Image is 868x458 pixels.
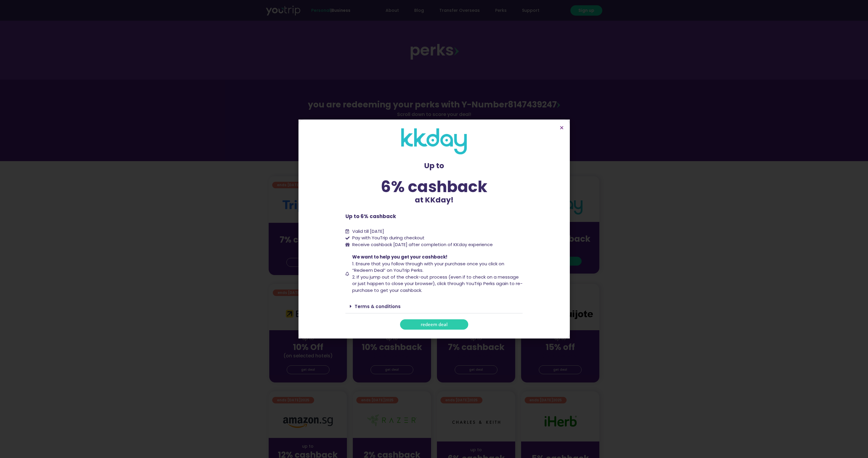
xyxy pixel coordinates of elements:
[345,213,396,220] b: Up to 6% cashback
[352,261,504,274] span: 1. Ensure that you follow through with your purchase once you click on “Redeem Deal” on YouTrip P...
[345,194,523,206] p: at KKday!
[355,303,401,310] a: Terms & conditions
[345,300,523,313] div: Terms & conditions
[352,274,523,293] span: 2. If you jump out of the check-out process (even if to check on a message or just happen to clos...
[352,241,493,248] span: Receive cashback [DATE] after completion of KKday experience
[421,322,448,327] span: redeem deal
[345,179,523,194] div: 6% cashback
[400,319,468,330] a: redeem deal
[351,235,425,241] span: Pay with YouTrip during checkout
[345,160,523,171] p: Up to
[352,228,384,234] span: Valid till [DATE]
[559,125,564,130] a: Close
[352,254,447,260] span: We want to help you get your cashback!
